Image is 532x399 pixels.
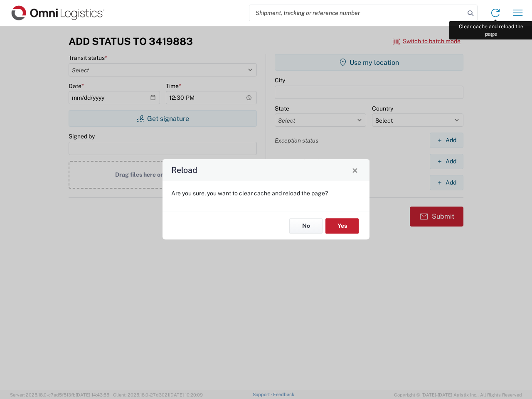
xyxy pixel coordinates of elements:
button: Yes [325,218,359,234]
input: Shipment, tracking or reference number [249,5,465,21]
button: No [289,218,323,234]
p: Are you sure, you want to clear cache and reload the page? [171,190,361,197]
button: Close [349,164,361,176]
h4: Reload [171,164,197,176]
